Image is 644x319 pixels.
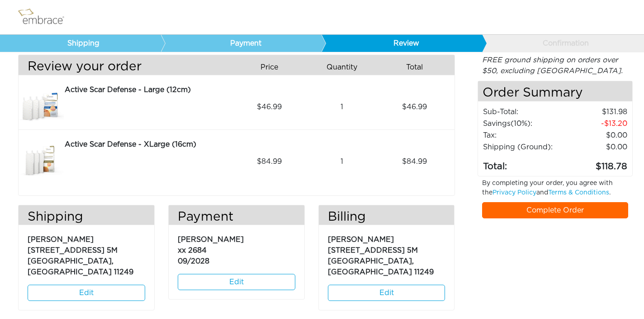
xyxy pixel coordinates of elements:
[178,258,209,265] span: 09/2028
[65,84,229,95] div: Active Scar Defense - Large (12cm)
[178,247,207,254] span: xx 2684
[475,179,635,202] div: By completing your order, you agree with the and .
[483,153,563,174] td: Total:
[28,285,145,301] a: Edit
[19,139,64,184] img: a09f5d18-8da6-11e7-9c79-02e45ca4b85b.jpeg
[402,156,427,167] span: 84.99
[328,230,445,277] p: [PERSON_NAME] [STREET_ADDRESS] 5M [GEOGRAPHIC_DATA], [GEOGRAPHIC_DATA] 11249
[482,202,629,218] a: Complete Order
[562,153,628,174] td: 118.78
[478,55,633,76] div: FREE ground shipping on orders over $50, excluding [GEOGRAPHIC_DATA].
[257,102,282,112] span: 46.99
[492,190,536,196] a: Privacy Policy
[321,35,482,52] a: Review
[341,102,343,112] span: 1
[257,156,282,167] span: 84.99
[382,60,455,75] div: Total
[562,106,628,118] td: 131.98
[562,129,628,141] td: 0.00
[511,120,530,127] span: (10%)
[178,274,295,290] a: Edit
[169,210,304,225] h3: Payment
[19,210,154,225] h3: Shipping
[482,35,643,52] a: Confirmation
[16,6,75,28] img: logo.png
[237,60,309,75] div: Price
[319,210,455,225] h3: Billing
[402,102,427,112] span: 46.99
[28,230,145,277] p: [PERSON_NAME] [STREET_ADDRESS] 5M [GEOGRAPHIC_DATA], [GEOGRAPHIC_DATA] 11249
[478,81,633,102] h4: Order Summary
[483,141,563,153] td: Shipping (Ground):
[562,141,628,153] td: $0.00
[19,60,230,75] h3: Review your order
[341,156,343,167] span: 1
[483,129,563,141] td: Tax:
[328,285,445,301] a: Edit
[327,62,357,73] span: Quantity
[178,236,244,243] span: [PERSON_NAME]
[161,35,322,52] a: Payment
[562,118,628,129] td: 13.20
[65,139,229,150] div: Active Scar Defense - XLarge (16cm)
[19,84,64,129] img: d2f91f46-8dcf-11e7-b919-02e45ca4b85b.jpeg
[483,118,563,129] td: Savings :
[548,190,609,196] a: Terms & Conditions
[483,106,563,118] td: Sub-Total:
